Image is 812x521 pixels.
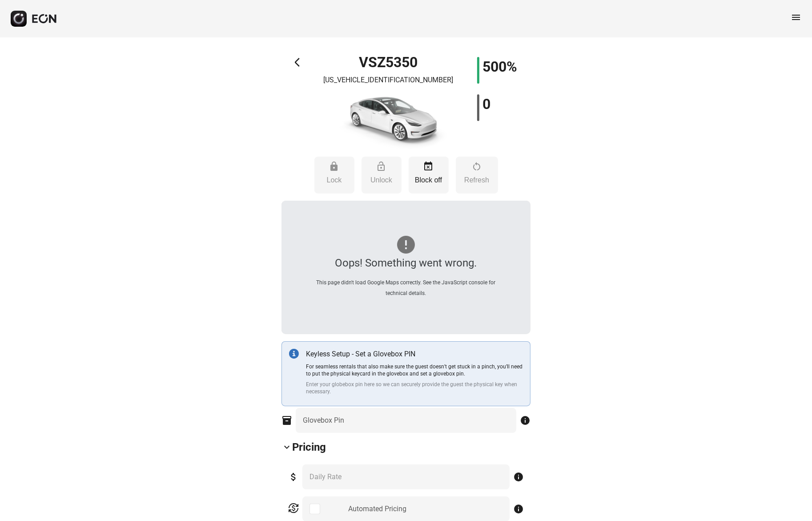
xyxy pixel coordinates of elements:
[289,349,299,359] img: info
[292,440,326,454] h2: Pricing
[306,349,523,359] p: Keyless Setup - Set a Glovebox PIN
[483,99,491,109] h1: 0
[281,442,292,452] span: keyboard_arrow_down
[281,415,292,426] span: inventory_2
[295,57,306,68] span: arrow_back_ios
[288,503,299,513] span: currency_exchange
[309,258,503,268] div: Oops! Something went wrong.
[513,504,524,514] span: info
[423,161,434,172] span: event_busy
[306,381,523,395] p: Enter your globebox pin here so we can securely provide the guest the physical key when necessary.
[409,157,449,194] button: Block off
[309,277,503,299] div: This page didn't load Google Maps correctly. See the JavaScript console for technical details.
[326,89,451,151] img: car
[359,57,418,68] h1: VSZ5350
[483,61,518,72] h1: 500%
[791,12,801,23] span: menu
[520,415,531,426] span: info
[413,175,444,186] p: Block off
[324,75,454,85] p: [US_VEHICLE_IDENTIFICATION_NUMBER]
[288,472,299,482] span: attach_money
[513,472,524,482] span: info
[303,415,344,426] label: Glovebox Pin
[306,363,523,377] p: For seamless rentals that also make sure the guest doesn’t get stuck in a pinch, you’ll need to p...
[348,504,406,514] div: Automated Pricing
